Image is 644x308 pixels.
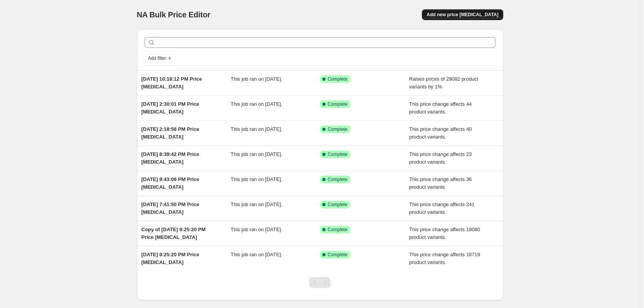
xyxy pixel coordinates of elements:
[142,176,199,190] span: [DATE] 9:43:06 PM Price [MEDICAL_DATA]
[427,12,498,18] span: Add new price [MEDICAL_DATA]
[409,126,472,140] span: This price change affects 40 product variants.
[231,151,282,157] span: This job ran on [DATE].
[409,176,472,190] span: This price change affects 36 product variants.
[142,101,199,115] span: [DATE] 2:30:01 PM Price [MEDICAL_DATA]
[328,201,347,208] span: Complete
[409,201,475,215] span: This price change affects 241 product variants.
[142,252,199,265] span: [DATE] 9:25:20 PM Price [MEDICAL_DATA]
[409,76,478,90] span: Raises prices of 29082 product variants by 1%
[142,151,199,165] span: [DATE] 8:39:42 PM Price [MEDICAL_DATA]
[231,227,282,232] span: This job ran on [DATE].
[142,201,199,215] span: [DATE] 7:41:50 PM Price [MEDICAL_DATA]
[328,227,347,233] span: Complete
[148,55,166,61] span: Add filter
[328,101,347,107] span: Complete
[231,201,282,207] span: This job ran on [DATE].
[231,176,282,182] span: This job ran on [DATE].
[328,76,347,82] span: Complete
[409,151,472,165] span: This price change affects 23 product variants.
[137,10,211,19] span: NA Bulk Price Editor
[145,54,175,63] button: Add filter
[409,252,480,265] span: This price change affects 18719 product variants.
[142,227,206,240] span: Copy of [DATE] 9:25:20 PM Price [MEDICAL_DATA]
[231,101,282,107] span: This job ran on [DATE].
[231,252,282,257] span: This job ran on [DATE].
[231,76,282,82] span: This job ran on [DATE].
[142,126,199,140] span: [DATE] 2:18:58 PM Price [MEDICAL_DATA]
[142,76,202,90] span: [DATE] 10:18:12 PM Price [MEDICAL_DATA]
[309,277,330,288] nav: Pagination
[231,126,282,132] span: This job ran on [DATE].
[422,9,503,20] button: Add new price [MEDICAL_DATA]
[328,151,347,157] span: Complete
[409,101,472,115] span: This price change affects 44 product variants.
[328,252,347,258] span: Complete
[328,176,347,183] span: Complete
[409,227,480,240] span: This price change affects 18080 product variants.
[328,126,347,132] span: Complete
